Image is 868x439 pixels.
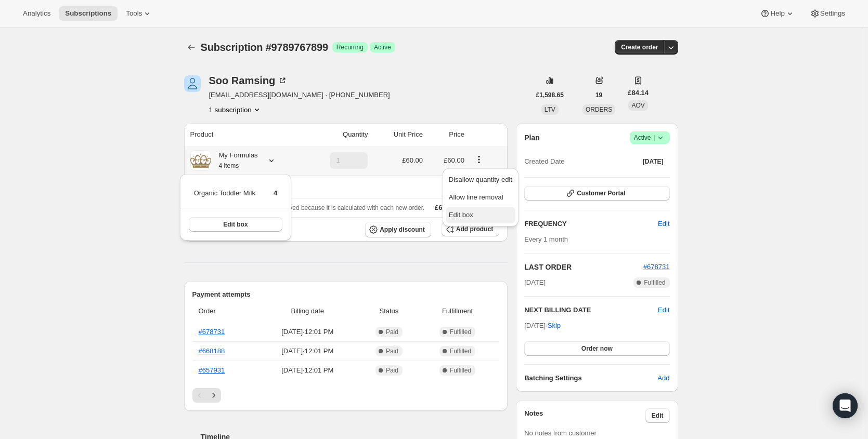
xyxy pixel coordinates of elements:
[336,43,364,51] span: Recurring
[449,193,503,201] span: Allow line removal
[23,9,50,18] span: Analytics
[199,366,225,374] a: #657931
[524,219,658,229] h2: FREQUENCY
[545,106,555,113] span: LTV
[754,6,801,21] button: Help
[17,6,57,21] button: Analytics
[259,365,357,376] span: [DATE] · 12:01 PM
[589,88,608,102] button: 19
[380,225,425,234] span: Apply discount
[643,157,664,166] span: [DATE]
[211,150,258,171] div: My Formulas
[199,328,225,336] a: #678731
[524,156,564,167] span: Created Date
[541,317,567,334] button: Skip
[657,373,669,383] span: Add
[524,262,643,272] h2: LAST ORDER
[524,322,561,329] span: [DATE] ·
[615,40,664,55] button: Create order
[628,88,649,98] span: £84.14
[471,154,487,165] button: Product actions
[631,102,644,109] span: AOV
[223,220,248,229] span: Edit box
[524,186,669,201] button: Customer Portal
[209,75,288,86] div: Soo Ramsing
[637,154,670,169] button: [DATE]
[192,300,256,323] th: Order
[274,189,277,197] span: 4
[386,366,398,375] span: Paid
[524,277,546,288] span: [DATE]
[422,306,493,316] span: Fulfillment
[184,40,199,55] button: Subscriptions
[644,278,665,287] span: Fulfilled
[645,408,670,423] button: Edit
[595,91,602,99] span: 19
[770,9,784,18] span: Help
[219,162,239,169] small: 4 items
[209,90,390,100] span: [EMAIL_ADDRESS][DOMAIN_NAME] · [PHONE_NUMBER]
[524,408,645,423] h3: Notes
[652,411,664,420] span: Edit
[524,305,658,315] h2: NEXT BILLING DATE
[524,429,597,437] span: No notes from customer
[446,189,515,206] button: Allow line removal
[804,6,851,21] button: Settings
[536,91,564,99] span: £1,598.65
[548,321,561,331] span: Skip
[444,156,464,164] span: £60.00
[184,75,201,92] span: Soo Ramsing
[446,171,515,188] button: Disallow quantity edit
[658,219,669,229] span: Edit
[190,204,425,211] span: Sales tax (if applicable) is not displayed because it is calculated with each new order.
[426,123,468,146] th: Price
[362,306,416,316] span: Status
[651,370,676,387] button: Add
[450,366,471,375] span: Fulfilled
[374,43,391,51] span: Active
[581,344,613,353] span: Order now
[386,347,398,355] span: Paid
[820,9,845,18] span: Settings
[450,347,471,355] span: Fulfilled
[259,327,357,337] span: [DATE] · 12:01 PM
[652,216,676,232] button: Edit
[192,289,500,300] h2: Payment attempts
[449,211,473,219] span: Edit box
[634,132,666,143] span: Active
[126,9,142,18] span: Tools
[449,176,512,183] span: Disallow quantity edit
[184,123,303,146] th: Product
[643,262,670,272] button: #678731
[201,42,328,53] span: Subscription #9789767899
[259,346,357,356] span: [DATE] · 12:01 PM
[303,123,371,146] th: Quantity
[833,393,858,418] div: Open Intercom Messenger
[446,207,515,223] button: Edit box
[653,134,655,142] span: |
[193,188,256,207] td: Organic Toddler Milk
[450,328,471,336] span: Fulfilled
[643,263,670,271] a: #678731
[371,123,426,146] th: Unit Price
[524,341,669,356] button: Order now
[577,189,625,197] span: Customer Portal
[199,347,225,355] a: #668188
[206,388,221,403] button: Next
[386,328,398,336] span: Paid
[524,235,568,243] span: Every 1 month
[586,106,612,113] span: ORDERS
[65,9,111,18] span: Subscriptions
[524,132,540,143] h2: Plan
[530,88,570,102] button: £1,598.65
[402,156,423,164] span: £60.00
[189,217,283,232] button: Edit box
[621,43,658,51] span: Create order
[658,305,669,315] button: Edit
[435,204,456,211] span: £60.00
[209,104,262,115] button: Product actions
[120,6,159,21] button: Tools
[59,6,118,21] button: Subscriptions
